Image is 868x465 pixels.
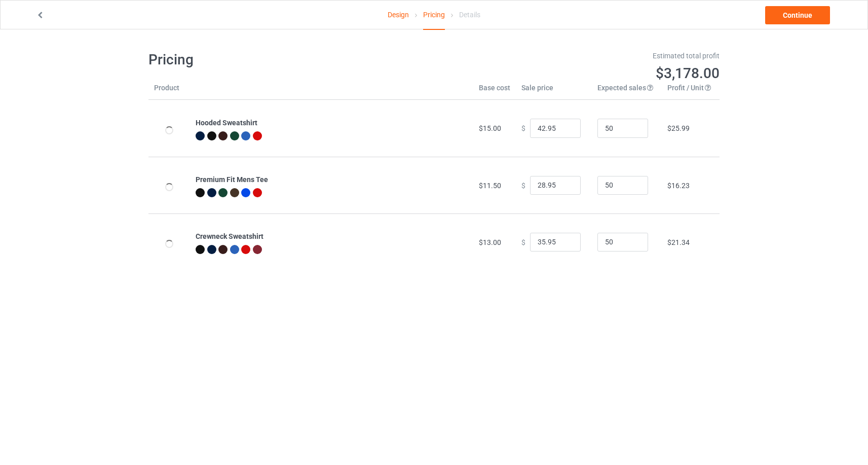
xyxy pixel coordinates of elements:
span: $25.99 [667,124,690,132]
b: Premium Fit Mens Tee [196,175,268,184]
a: Design [388,1,409,29]
span: $ [521,238,525,246]
div: Details [459,1,480,29]
div: Pricing [423,1,445,30]
span: $21.34 [667,238,690,246]
span: $3,178.00 [656,65,720,82]
span: $ [521,181,525,189]
span: $16.23 [667,182,690,190]
div: Estimated total profit [441,51,720,61]
th: Base cost [473,83,516,100]
b: Hooded Sweatshirt [196,119,257,127]
a: Continue [765,6,830,24]
th: Profit / Unit [662,83,720,100]
h1: Pricing [148,51,427,69]
b: Crewneck Sweatshirt [196,232,263,240]
span: $11.50 [479,182,501,190]
th: Expected sales [592,83,662,100]
span: $13.00 [479,238,501,246]
th: Sale price [516,83,592,100]
span: $15.00 [479,124,501,132]
th: Product [148,83,190,100]
span: $ [521,124,525,132]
